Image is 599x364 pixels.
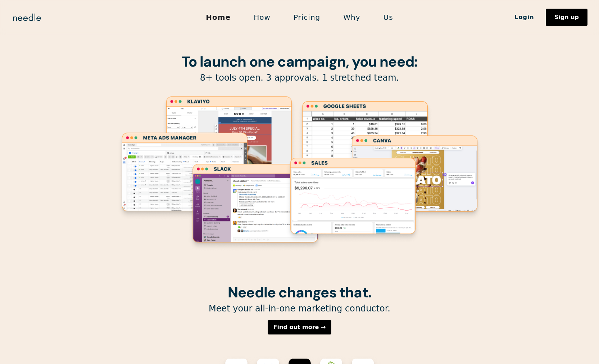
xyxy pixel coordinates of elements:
[242,10,282,25] a: How
[554,14,579,20] div: Sign up
[268,320,332,334] a: Find out more →
[116,303,483,314] p: Meet your all-in-one marketing conductor.
[273,324,326,330] div: Find out more →
[332,10,372,25] a: Why
[546,9,587,26] a: Sign up
[282,10,332,25] a: Pricing
[182,52,418,71] strong: To launch one campaign, you need:
[228,283,371,302] strong: Needle changes that.
[503,11,546,23] a: Login
[194,10,242,25] a: Home
[116,72,483,84] p: 8+ tools open. 3 approvals. 1 stretched team.
[372,10,405,25] a: Us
